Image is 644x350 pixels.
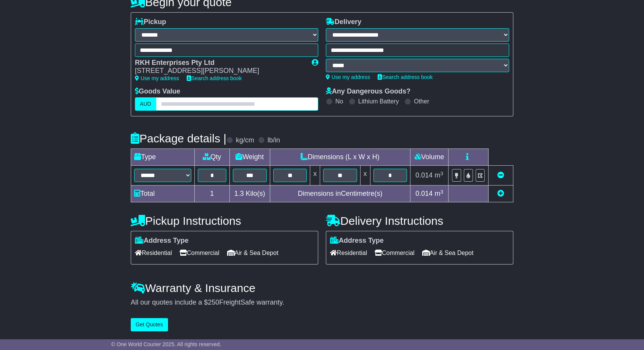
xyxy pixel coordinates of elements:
[131,132,226,145] h4: Package details |
[326,215,513,227] h4: Delivery Instructions
[135,18,166,26] label: Pickup
[234,190,244,197] span: 1.3
[422,247,474,259] span: Air & Sea Depot
[335,98,343,105] label: No
[310,166,320,185] td: x
[179,247,219,259] span: Commercial
[131,149,195,166] td: Type
[135,87,180,96] label: Goods Value
[440,189,443,195] sup: 3
[195,149,230,166] td: Qty
[111,341,221,347] span: © One World Courier 2025. All rights reserved.
[434,171,443,179] span: m
[360,166,370,185] td: x
[410,149,448,166] td: Volume
[135,247,172,259] span: Residential
[268,136,280,145] label: lb/in
[135,67,304,75] div: [STREET_ADDRESS][PERSON_NAME]
[414,98,429,105] label: Other
[195,185,230,202] td: 1
[236,136,254,145] label: kg/cm
[135,75,179,81] a: Use my address
[208,298,219,306] span: 250
[135,237,189,245] label: Address Type
[131,215,318,227] h4: Pickup Instructions
[227,247,279,259] span: Air & Sea Depot
[375,247,414,259] span: Commercial
[135,59,304,67] div: RKH Enterprises Pty Ltd
[326,74,370,80] a: Use my address
[326,18,361,26] label: Delivery
[415,190,433,197] span: 0.014
[330,237,384,245] label: Address Type
[378,74,433,80] a: Search address book
[497,190,504,197] a: Add new item
[270,149,410,166] td: Dimensions (L x W x H)
[358,98,399,105] label: Lithium Battery
[131,318,168,331] button: Get Quotes
[497,171,504,179] a: Remove this item
[326,87,410,96] label: Any Dangerous Goods?
[131,298,513,307] div: All our quotes include a $ FreightSafe warranty.
[131,185,195,202] td: Total
[187,75,242,81] a: Search address book
[415,171,433,179] span: 0.014
[229,149,270,166] td: Weight
[440,171,443,176] sup: 3
[135,97,156,111] label: AUD
[434,190,443,197] span: m
[270,185,410,202] td: Dimensions in Centimetre(s)
[229,185,270,202] td: Kilo(s)
[330,247,367,259] span: Residential
[131,282,513,294] h4: Warranty & Insurance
